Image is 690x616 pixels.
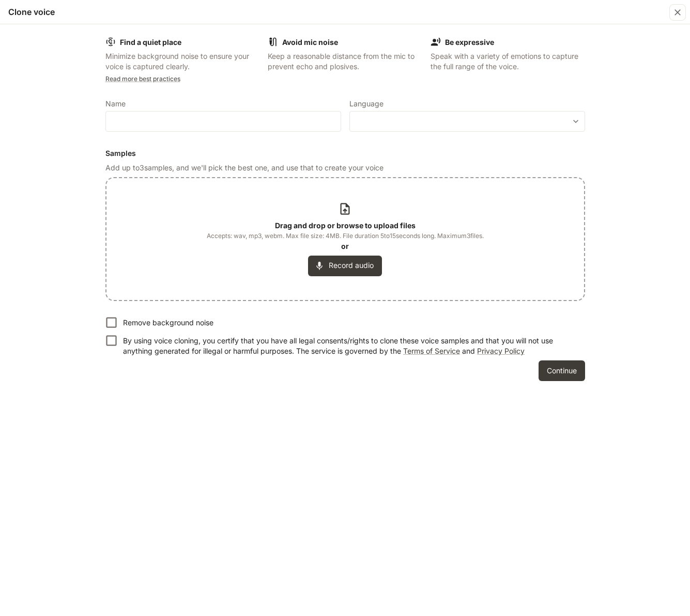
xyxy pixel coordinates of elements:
a: Terms of Service [403,346,460,355]
b: Avoid mic noise [282,38,338,46]
p: By using voice cloning, you certify that you have all legal consents/rights to clone these voice ... [123,336,577,356]
a: Read more best practices [105,75,180,83]
a: Privacy Policy [477,346,525,355]
div: ​ [350,116,585,127]
p: Speak with a variety of emotions to capture the full range of the voice. [431,51,585,72]
span: Accepts: wav, mp3, webm. Max file size: 4MB. File duration 5 to 15 seconds long. Maximum 3 files. [207,231,484,241]
p: Remove background noise [123,318,213,328]
p: Keep a reasonable distance from the mic to prevent echo and plosives. [268,51,422,72]
b: Be expressive [445,38,494,46]
button: Continue [539,360,585,381]
b: Drag and drop or browse to upload files [275,221,416,230]
b: Find a quiet place [120,38,181,46]
p: Add up to 3 samples, and we'll pick the best one, and use that to create your voice [105,163,585,173]
h5: Clone voice [8,6,55,18]
p: Name [105,100,126,107]
p: Language [349,100,384,107]
h6: Samples [105,148,585,159]
b: or [341,242,349,250]
button: Record audio [308,256,382,276]
p: Minimize background noise to ensure your voice is captured clearly. [105,51,260,72]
